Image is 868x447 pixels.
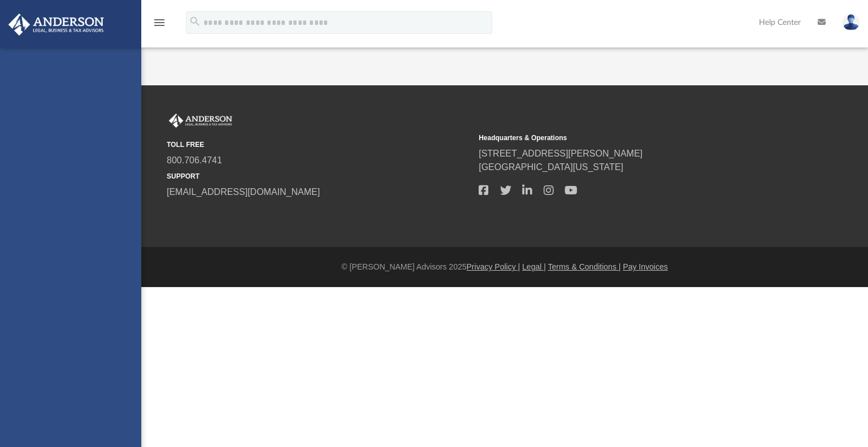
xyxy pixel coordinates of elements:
i: search [189,15,201,28]
a: Pay Invoices [623,262,667,271]
a: Legal | [522,262,546,271]
small: TOLL FREE [167,140,471,150]
img: Anderson Advisors Platinum Portal [5,14,107,36]
a: menu [153,21,166,29]
img: User Pic [843,14,860,31]
img: Anderson Advisors Platinum Portal [167,114,235,128]
a: 800.706.4741 [167,155,222,165]
a: Privacy Policy | [467,262,520,271]
a: Terms & Conditions | [548,262,621,271]
small: SUPPORT [167,171,471,181]
i: menu [153,16,166,29]
small: Headquarters & Operations [479,133,783,143]
div: © [PERSON_NAME] Advisors 2025 [141,261,868,273]
a: [GEOGRAPHIC_DATA][US_STATE] [479,162,623,172]
a: [EMAIL_ADDRESS][DOMAIN_NAME] [167,187,320,197]
a: [STREET_ADDRESS][PERSON_NAME] [479,149,643,158]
